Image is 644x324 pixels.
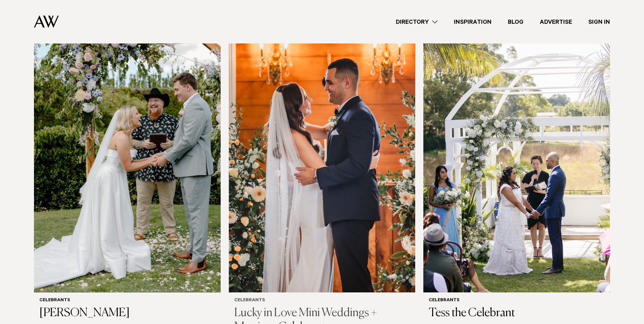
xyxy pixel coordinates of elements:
img: Auckland Weddings Logo [34,15,59,28]
h6: Celebrants [234,298,410,304]
img: Auckland Weddings Celebrants | Lee Weir [34,42,221,292]
h6: Celebrants [39,298,215,304]
img: Auckland Weddings Celebrants | Tess the Celebrant [423,42,610,292]
a: Sign In [580,17,618,26]
h3: [PERSON_NAME] [39,306,215,320]
h6: Celebrants [429,298,605,304]
h3: Tess the Celebrant [429,306,605,320]
img: Auckland Weddings Celebrants | Lucky in Love Mini Weddings + Marriage Celebrant [229,42,416,292]
a: Blog [500,17,532,26]
a: Advertise [532,17,580,26]
a: Directory [388,17,446,26]
a: Inspiration [446,17,500,26]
